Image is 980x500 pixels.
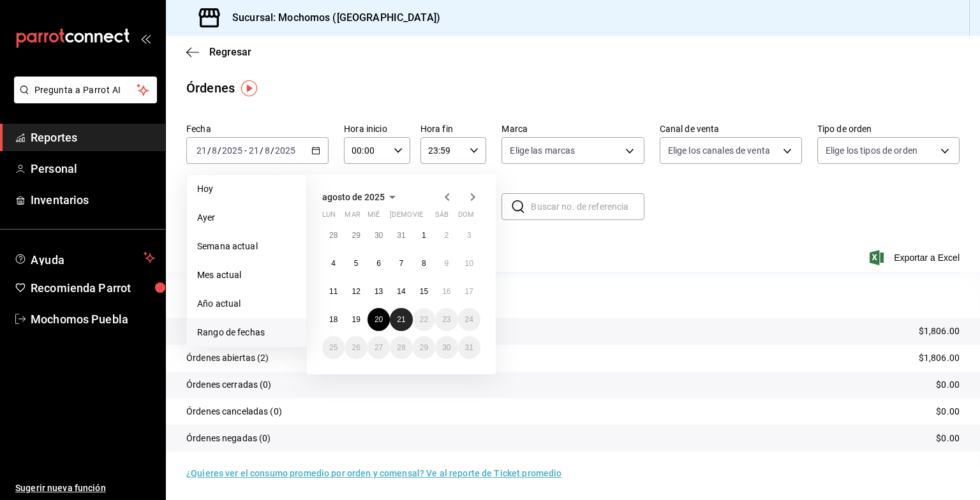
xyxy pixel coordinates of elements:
[367,336,390,359] button: 27 de agosto de 2025
[390,224,412,247] button: 31 de julio de 2025
[936,405,960,418] p: $0.00
[442,287,450,296] abbr: 16 de agosto de 2025
[241,80,257,96] img: Tooltip marker
[919,351,960,365] p: $1,806.00
[397,231,405,240] abbr: 31 de julio de 2025
[413,308,435,331] button: 22 de agosto de 2025
[186,46,251,58] button: Regresar
[413,210,423,224] abbr: viernes
[207,145,211,156] span: /
[186,468,561,478] a: ¿Quieres ver el consumo promedio por orden y comensal? Ve al reporte de Ticket promedio
[435,210,449,224] abbr: sábado
[221,145,243,156] input: ----
[444,231,449,240] abbr: 2 de agosto de 2025
[872,250,960,265] button: Exportar a Excel
[367,308,390,331] button: 20 de agosto de 2025
[209,46,251,58] span: Regresar
[668,144,770,157] span: Elige los canales de venta
[367,280,390,303] button: 13 de agosto de 2025
[531,194,644,219] input: Buscar no. de referencia
[211,145,218,156] input: --
[919,325,960,338] p: $1,806.00
[458,210,474,224] abbr: domingo
[31,250,138,265] span: Ayuda
[501,124,644,133] label: Marca
[367,210,380,224] abbr: miércoles
[31,279,155,297] span: Recomienda Parrot
[660,124,802,133] label: Canal de venta
[260,145,264,156] span: /
[420,124,487,133] label: Hora fin
[375,343,383,352] abbr: 27 de agosto de 2025
[397,315,405,324] abbr: 21 de agosto de 2025
[322,308,345,331] button: 18 de agosto de 2025
[420,343,428,352] abbr: 29 de agosto de 2025
[34,84,137,97] span: Pregunta a Parrot AI
[9,92,157,106] a: Pregunta a Parrot AI
[331,259,336,268] abbr: 4 de agosto de 2025
[458,308,480,331] button: 24 de agosto de 2025
[274,145,296,156] input: ----
[413,336,435,359] button: 29 de agosto de 2025
[397,343,405,352] abbr: 28 de agosto de 2025
[817,124,960,133] label: Tipo de orden
[345,210,360,224] abbr: martes
[435,280,457,303] button: 16 de agosto de 2025
[345,308,367,331] button: 19 de agosto de 2025
[458,336,480,359] button: 31 de agosto de 2025
[322,224,345,247] button: 28 de julio de 2025
[197,297,296,311] span: Año actual
[390,280,412,303] button: 14 de agosto de 2025
[31,160,155,177] span: Personal
[329,343,338,352] abbr: 25 de agosto de 2025
[467,231,471,240] abbr: 3 de agosto de 2025
[444,259,449,268] abbr: 9 de agosto de 2025
[186,288,960,303] p: Resumen
[322,252,345,275] button: 4 de agosto de 2025
[322,189,400,205] button: agosto de 2025
[376,259,381,268] abbr: 6 de agosto de 2025
[186,124,329,133] label: Fecha
[354,259,359,268] abbr: 5 de agosto de 2025
[344,124,410,133] label: Hora inicio
[186,351,269,365] p: Órdenes abiertas (2)
[186,405,282,418] p: Órdenes canceladas (0)
[322,280,345,303] button: 11 de agosto de 2025
[435,252,457,275] button: 9 de agosto de 2025
[435,308,457,331] button: 23 de agosto de 2025
[442,343,450,352] abbr: 30 de agosto de 2025
[15,482,155,495] span: Sugerir nueva función
[465,315,473,324] abbr: 24 de agosto de 2025
[352,231,360,240] abbr: 29 de julio de 2025
[458,252,480,275] button: 10 de agosto de 2025
[31,311,155,328] span: Mochomos Puebla
[140,33,151,43] button: open_drawer_menu
[397,287,405,296] abbr: 14 de agosto de 2025
[345,252,367,275] button: 5 de agosto de 2025
[197,268,296,282] span: Mes actual
[345,224,367,247] button: 29 de julio de 2025
[218,145,221,156] span: /
[244,145,247,156] span: -
[197,240,296,253] span: Semana actual
[329,231,338,240] abbr: 28 de julio de 2025
[322,336,345,359] button: 25 de agosto de 2025
[375,287,383,296] abbr: 13 de agosto de 2025
[329,287,338,296] abbr: 11 de agosto de 2025
[375,231,383,240] abbr: 30 de julio de 2025
[222,10,440,26] h3: Sucursal: Mochomos ([GEOGRAPHIC_DATA])
[413,252,435,275] button: 8 de agosto de 2025
[248,145,260,156] input: --
[186,378,272,392] p: Órdenes cerradas (0)
[352,343,360,352] abbr: 26 de agosto de 2025
[510,144,575,157] span: Elige las marcas
[422,231,426,240] abbr: 1 de agosto de 2025
[367,252,390,275] button: 6 de agosto de 2025
[322,210,336,224] abbr: lunes
[352,287,360,296] abbr: 12 de agosto de 2025
[329,315,338,324] abbr: 18 de agosto de 2025
[186,78,235,98] div: Órdenes
[413,224,435,247] button: 1 de agosto de 2025
[458,280,480,303] button: 17 de agosto de 2025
